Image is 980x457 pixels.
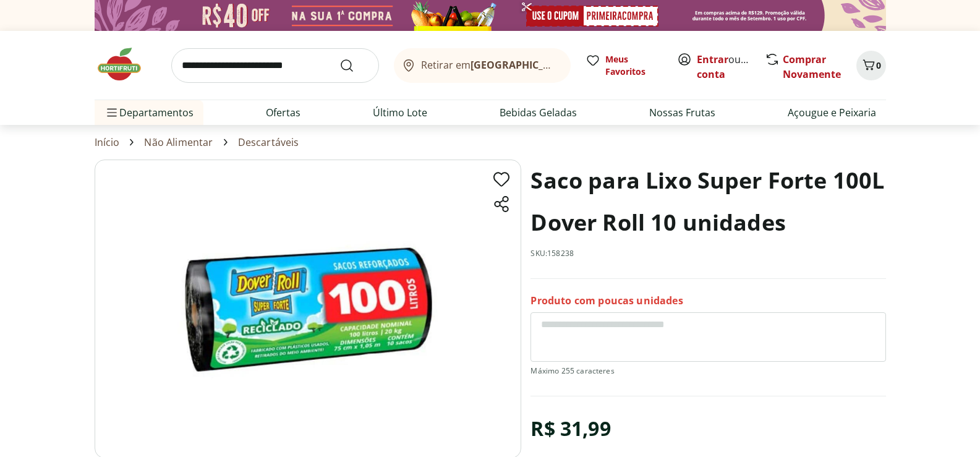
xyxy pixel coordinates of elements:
[95,137,120,148] a: Início
[530,294,683,307] p: Produto com poucas unidades
[605,53,662,78] span: Meus Favoritos
[783,53,841,81] a: Comprar Novamente
[856,51,886,80] button: Carrinho
[95,46,156,83] img: Hortifruti
[500,105,577,120] a: Bebidas Geladas
[104,98,119,127] button: Menu
[421,59,558,70] span: Retirar em
[530,249,574,258] p: SKU: 158238
[373,105,427,120] a: Último Lote
[238,137,299,148] a: Descartáveis
[697,52,752,82] span: ou
[697,53,728,66] a: Entrar
[171,48,379,83] input: search
[586,53,662,78] a: Meus Favoritos
[266,105,300,120] a: Ofertas
[876,59,881,71] span: 0
[530,411,610,446] div: R$ 31,99
[788,105,876,120] a: Açougue e Peixaria
[697,53,765,81] a: Criar conta
[104,98,194,127] span: Departamentos
[530,160,885,244] h1: Saco para Lixo Super Forte 100L Dover Roll 10 unidades
[471,58,679,72] b: [GEOGRAPHIC_DATA]/[GEOGRAPHIC_DATA]
[649,105,715,120] a: Nossas Frutas
[144,137,213,148] a: Não Alimentar
[339,58,369,73] button: Submit Search
[394,48,571,83] button: Retirar em[GEOGRAPHIC_DATA]/[GEOGRAPHIC_DATA]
